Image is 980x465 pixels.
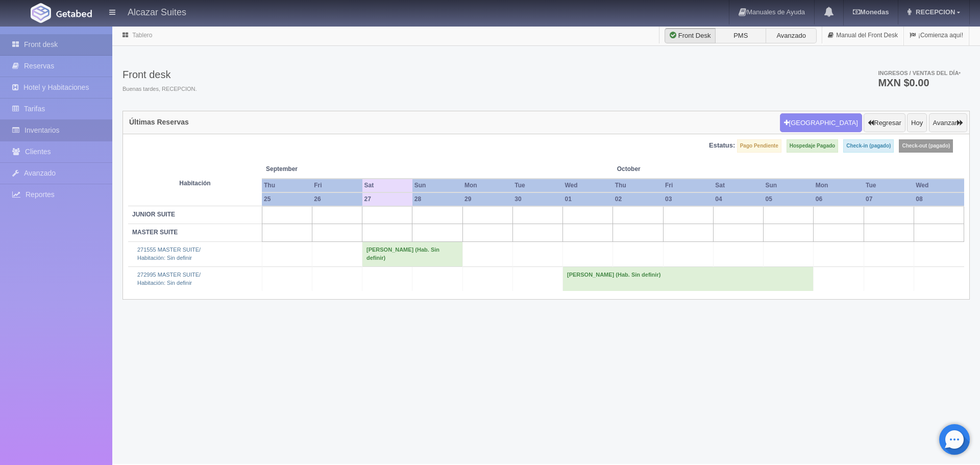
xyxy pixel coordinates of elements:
[512,179,562,192] th: Tue
[864,192,914,206] th: 07
[814,192,864,206] th: 06
[412,179,462,192] th: Sun
[312,192,362,206] th: 26
[878,78,961,88] h3: MXN $0.00
[709,141,735,151] label: Estatus:
[512,192,562,206] th: 30
[312,179,362,192] th: Fri
[715,28,766,43] label: PMS
[764,192,814,206] th: 05
[613,192,663,206] th: 02
[462,192,512,206] th: 29
[787,139,838,153] label: Hospedaje Pagado
[713,179,763,192] th: Sat
[929,113,967,133] button: Avanzar
[362,242,463,266] td: [PERSON_NAME] (Hab. Sin definir)
[56,10,92,17] img: Getabed
[899,139,953,153] label: Check-out (pagado)
[613,179,663,192] th: Thu
[780,113,862,133] button: [GEOGRAPHIC_DATA]
[766,28,817,43] label: Avanzado
[663,179,713,192] th: Fri
[129,118,189,126] h4: Últimas Reservas
[137,272,201,286] a: 272995 MASTER SUITE/Habitación: Sin definir
[137,247,201,261] a: 271555 MASTER SUITE/Habitación: Sin definir
[563,266,814,291] td: [PERSON_NAME] (Hab. Sin definir)
[914,192,964,206] th: 08
[843,139,894,153] label: Check-in (pagado)
[814,179,864,192] th: Mon
[914,179,964,192] th: Wed
[663,192,713,206] th: 03
[764,179,814,192] th: Sun
[266,165,358,174] span: September
[878,70,961,76] span: Ingresos / Ventas del día
[179,180,210,187] strong: Habitación
[665,28,716,43] label: Front Desk
[362,192,412,206] th: 27
[822,26,903,45] a: Manual del Front Desk
[913,8,955,16] span: RECEPCION
[132,229,178,236] b: MASTER SUITE
[864,179,914,192] th: Tue
[122,69,197,80] h3: Front desk
[907,113,927,133] button: Hoy
[412,192,462,206] th: 28
[262,192,312,206] th: 25
[904,26,969,45] a: ¡Comienza aquí!
[132,211,175,218] b: JUNIOR SUITE
[864,113,905,133] button: Regresar
[31,3,51,23] img: Getabed
[563,179,613,192] th: Wed
[132,32,152,39] a: Tablero
[617,165,709,174] span: October
[362,179,412,192] th: Sat
[128,5,186,18] h4: Alcazar Suites
[462,179,512,192] th: Mon
[713,192,763,206] th: 04
[853,8,889,16] b: Monedas
[262,179,312,192] th: Thu
[563,192,613,206] th: 01
[737,139,781,153] label: Pago Pendiente
[122,85,197,93] span: Buenas tardes, RECEPCION.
